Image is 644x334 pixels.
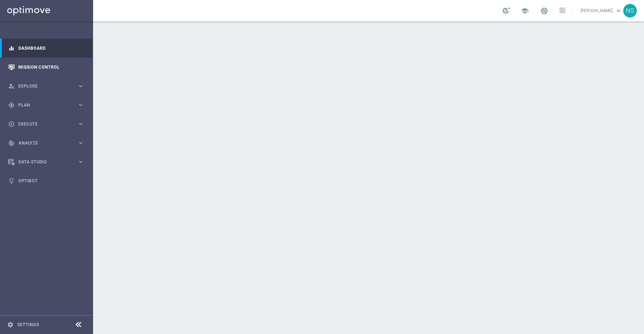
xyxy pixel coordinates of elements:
[8,121,84,127] button: play_circle_outline Execute keyboard_arrow_right
[8,39,84,58] div: Dashboard
[18,84,77,88] span: Explore
[8,83,15,89] i: person_search
[18,160,77,164] span: Data Studio
[8,178,84,184] button: lightbulb Optibot
[77,102,84,108] i: keyboard_arrow_right
[18,171,84,190] a: Optibot
[8,102,15,108] i: gps_fixed
[18,122,77,126] span: Execute
[8,140,84,146] button: track_changes Analyze keyboard_arrow_right
[18,103,77,107] span: Plan
[77,139,84,146] i: keyboard_arrow_right
[8,64,84,70] button: Mission Control
[8,83,84,89] button: person_search Explore keyboard_arrow_right
[580,5,623,16] a: [PERSON_NAME]keyboard_arrow_down
[8,45,15,51] i: equalizer
[521,7,529,15] span: school
[77,158,84,165] i: keyboard_arrow_right
[7,321,14,328] i: settings
[8,121,15,127] i: play_circle_outline
[8,178,15,184] i: lightbulb
[615,7,623,15] span: keyboard_arrow_down
[623,4,637,18] div: NS
[8,83,77,89] div: Explore
[77,83,84,89] i: keyboard_arrow_right
[18,39,84,58] a: Dashboard
[77,121,84,127] i: keyboard_arrow_right
[8,140,15,146] i: track_changes
[18,141,77,145] span: Analyze
[17,323,39,327] a: Settings
[8,171,84,190] div: Optibot
[8,159,84,165] button: Data Studio keyboard_arrow_right
[8,102,84,108] button: gps_fixed Plan keyboard_arrow_right
[18,58,84,77] a: Mission Control
[8,159,77,165] div: Data Studio
[8,140,77,146] div: Analyze
[8,58,84,77] div: Mission Control
[8,45,84,51] button: equalizer Dashboard
[8,102,77,108] div: Plan
[8,121,77,127] div: Execute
